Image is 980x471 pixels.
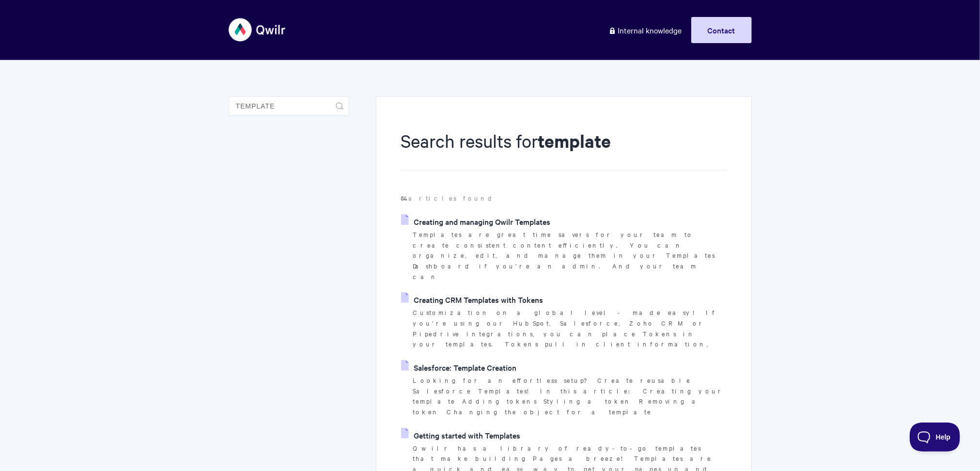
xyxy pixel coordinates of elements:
strong: 84 [401,193,408,203]
input: Search [229,96,349,116]
iframe: Toggle Customer Support [910,423,961,452]
p: Customization on a global level - made easy! If you're using our HubSpot, Salesforce, Zoho CRM or... [413,307,727,349]
strong: template [538,129,611,153]
a: Internal knowledge [602,17,689,43]
a: Creating and managing Qwilr Templates [401,214,550,229]
a: Creating CRM Templates with Tokens [401,292,543,307]
a: Contact [691,17,752,43]
a: Getting started with Templates [401,428,520,442]
p: Templates are great time savers for your team to create consistent content efficiently. You can o... [413,229,727,282]
img: Qwilr Help Center [229,12,286,48]
p: articles found [401,193,727,204]
p: Looking for an effortless setup? Create reusable Salesforce Templates! In this article: Creating ... [413,375,727,417]
a: Salesforce: Template Creation [401,360,516,375]
h1: Search results for [401,128,727,171]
